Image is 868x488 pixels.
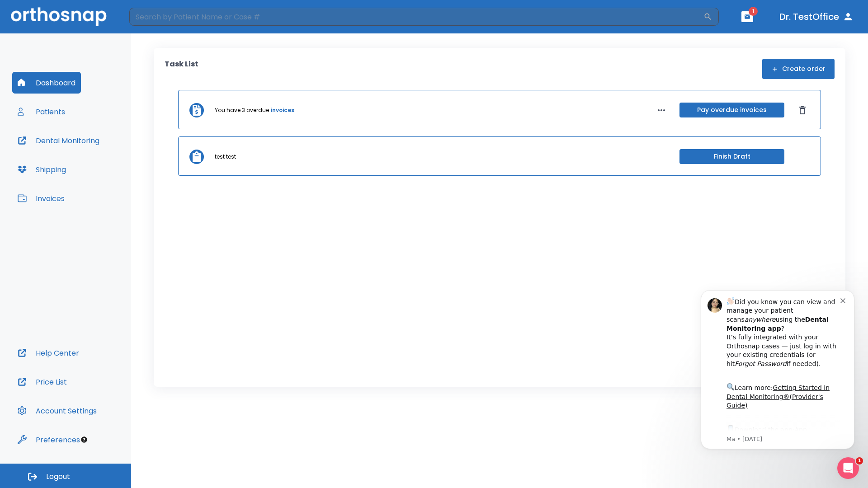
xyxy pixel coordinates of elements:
[12,400,102,422] button: Account Settings
[11,7,107,26] img: Orthosnap
[776,9,857,25] button: Dr. TestOffice
[165,59,198,79] p: Task List
[215,153,236,161] p: test test
[12,188,70,209] button: Invoices
[12,72,81,94] button: Dashboard
[39,159,153,167] p: Message from Ma, sent 2w ago
[39,150,120,166] a: App Store
[679,149,784,164] button: Finish Draft
[12,371,72,393] button: Price List
[80,436,88,444] div: Tooltip anchor
[749,7,758,16] span: 1
[795,103,810,117] button: Dismiss
[687,277,868,464] iframe: Intercom notifications message
[129,8,703,26] input: Search by Patient Name or Case #
[12,130,105,151] button: Dental Monitoring
[215,106,269,114] p: You have 3 overdue
[837,457,859,479] iframe: Intercom live chat
[856,457,863,465] span: 1
[762,59,835,79] button: Create order
[12,101,71,122] button: Patients
[12,342,85,364] button: Help Center
[679,103,784,117] button: Pay overdue invoices
[12,429,85,450] button: Preferences
[271,106,294,114] a: invoices
[12,159,71,180] button: Shipping
[46,472,70,482] span: Logout
[153,19,160,27] button: Dismiss notification
[39,147,153,193] div: Download the app: | ​ Let us know if you need help getting started!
